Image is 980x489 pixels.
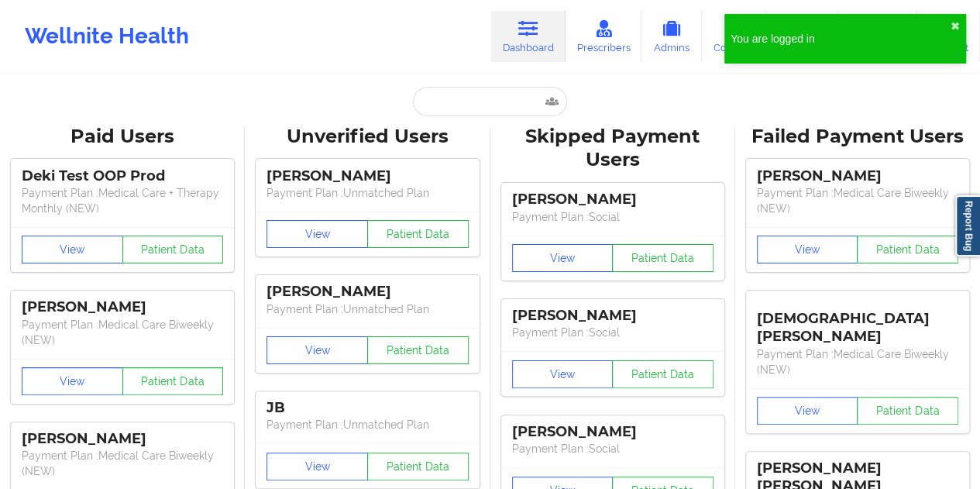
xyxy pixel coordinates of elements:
button: Patient Data [367,453,469,480]
div: [PERSON_NAME] [266,283,468,301]
button: View [22,236,123,263]
button: View [22,367,123,395]
p: Payment Plan : Medical Care Biweekly (NEW) [757,185,958,216]
div: [PERSON_NAME] [512,307,714,325]
div: Paid Users [11,125,234,149]
p: Payment Plan : Medical Care + Therapy Monthly (NEW) [22,185,223,216]
button: Patient Data [857,397,958,425]
div: Failed Payment Users [746,125,969,149]
div: Unverified Users [256,125,479,149]
div: [PERSON_NAME] [266,167,468,185]
p: Payment Plan : Unmatched Plan [266,301,468,317]
button: Patient Data [122,367,224,395]
div: [PERSON_NAME] [22,430,223,448]
p: Payment Plan : Medical Care Biweekly (NEW) [757,346,958,377]
button: Patient Data [367,220,469,248]
p: Payment Plan : Medical Care Biweekly (NEW) [22,317,223,348]
div: Skipped Payment Users [501,125,724,173]
div: [PERSON_NAME] [512,423,714,441]
div: [PERSON_NAME] [22,298,223,316]
a: Admins [641,11,702,62]
button: Patient Data [612,360,714,388]
div: [PERSON_NAME] [757,167,958,185]
div: Deki Test OOP Prod [22,167,223,185]
p: Payment Plan : Social [512,209,714,225]
p: Payment Plan : Social [512,325,714,340]
button: Patient Data [857,236,958,263]
p: Payment Plan : Medical Care Biweekly (NEW) [22,448,223,479]
a: Prescribers [566,11,642,62]
button: Patient Data [367,336,469,364]
div: JB [266,399,468,417]
button: View [512,360,614,388]
div: [PERSON_NAME] [512,191,714,208]
p: Payment Plan : Unmatched Plan [266,185,468,201]
div: [DEMOGRAPHIC_DATA][PERSON_NAME] [757,298,958,346]
button: Patient Data [122,236,224,263]
button: View [266,220,368,248]
button: View [266,336,368,364]
a: Coaches [702,11,766,62]
button: View [757,397,858,425]
div: You are logged in [731,31,951,46]
p: Payment Plan : Unmatched Plan [266,417,468,432]
a: Dashboard [491,11,566,62]
button: View [512,244,614,272]
button: View [266,453,368,480]
a: Report Bug [955,195,980,257]
button: Patient Data [612,244,714,272]
p: Payment Plan : Social [512,441,714,456]
button: View [757,236,858,263]
button: close [951,20,960,33]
